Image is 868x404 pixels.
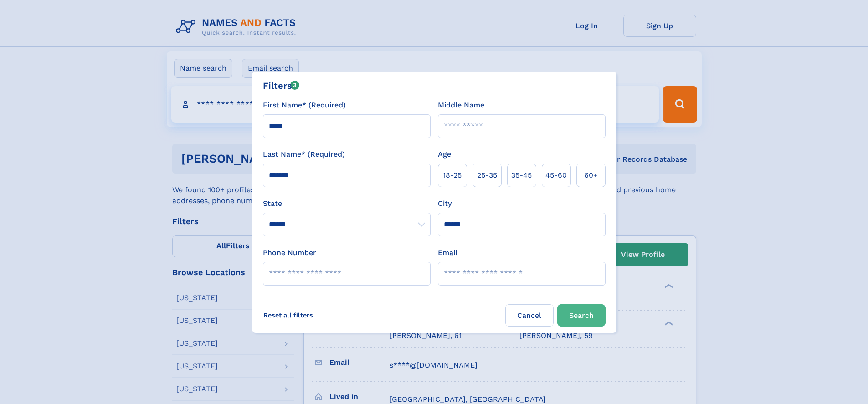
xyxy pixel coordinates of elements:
label: First Name* (Required) [263,100,346,111]
label: City [438,198,452,209]
label: State [263,198,431,209]
label: Middle Name [438,100,484,111]
label: Cancel [505,304,554,327]
span: 35‑45 [511,170,532,181]
label: Last Name* (Required) [263,149,345,160]
label: Reset all filters [257,304,319,326]
span: 45‑60 [545,170,567,181]
label: Email [438,247,457,258]
label: Age [438,149,451,160]
button: Search [557,304,606,327]
span: 60+ [584,170,598,181]
div: Filters [263,79,300,92]
span: 18‑25 [443,170,462,181]
span: 25‑35 [477,170,497,181]
label: Phone Number [263,247,316,258]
